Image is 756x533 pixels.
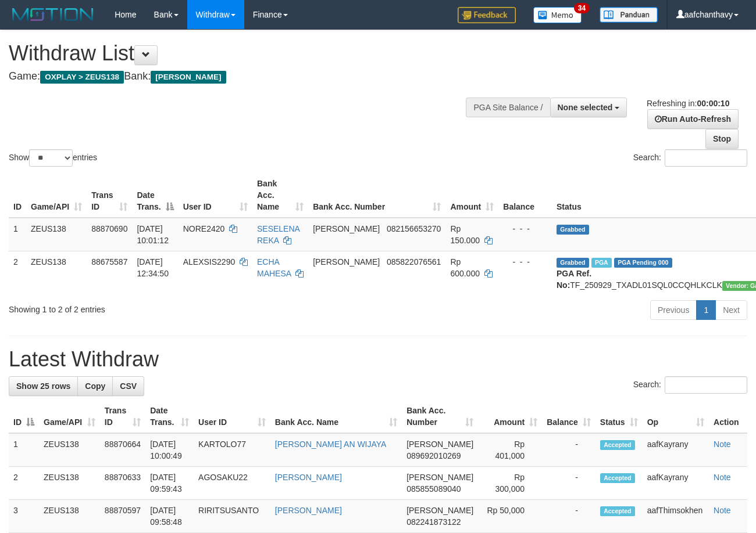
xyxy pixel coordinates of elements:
[91,224,127,233] span: 88870690
[478,500,542,533] td: Rp 50,000
[558,103,613,112] span: None selected
[478,433,542,467] td: Rp 401,000
[16,381,70,391] span: Show 25 rows
[406,506,473,515] span: [PERSON_NAME]
[26,251,87,296] td: ZEUS138
[402,400,478,433] th: Bank Acc. Number: activate to sort column ascending
[633,376,747,394] label: Search:
[194,400,270,433] th: User ID: activate to sort column ascending
[183,257,236,266] span: ALEXSIS2290
[478,467,542,500] td: Rp 300,000
[39,500,100,533] td: ZEUS138
[40,71,124,84] span: OXPLAY > ZEUS138
[600,440,635,450] span: Accepted
[275,506,342,515] a: [PERSON_NAME]
[257,257,291,278] a: ECHA MAHESA
[100,467,145,500] td: 88870633
[665,376,747,394] input: Search:
[132,173,178,218] th: Date Trans.: activate to sort column descending
[151,71,226,84] span: [PERSON_NAME]
[643,467,709,500] td: aafKayrany
[179,173,252,218] th: User ID: activate to sort column ascending
[145,433,194,467] td: [DATE] 10:00:49
[9,251,26,296] td: 2
[595,400,643,433] th: Status: activate to sort column ascending
[542,400,595,433] th: Balance: activate to sort column ascending
[697,99,729,108] strong: 00:00:10
[91,257,127,266] span: 88675587
[600,506,635,516] span: Accepted
[29,149,73,167] select: Showentries
[145,467,194,500] td: [DATE] 09:59:43
[194,433,270,467] td: KARTOLO77
[714,440,731,449] a: Note
[542,500,595,533] td: -
[542,433,595,467] td: -
[313,257,380,266] span: [PERSON_NAME]
[9,149,97,167] label: Show entries
[275,440,387,449] a: [PERSON_NAME] AN WIJAYA
[137,224,169,245] span: [DATE] 10:01:12
[387,224,441,233] span: Copy 082156653270 to clipboard
[9,173,26,218] th: ID
[600,7,658,23] img: panduan.png
[39,400,100,433] th: Game/API: activate to sort column ascending
[9,299,306,315] div: Showing 1 to 2 of 2 entries
[9,400,39,433] th: ID: activate to sort column descending
[9,6,97,23] img: MOTION_logo.png
[647,109,739,129] a: Run Auto-Refresh
[450,224,480,245] span: Rp 150.000
[100,500,145,533] td: 88870597
[9,500,39,533] td: 3
[406,451,461,460] span: Copy 089692010269 to clipboard
[714,473,731,482] a: Note
[696,300,716,320] a: 1
[9,348,747,371] h1: Latest Withdraw
[503,223,547,235] div: - - -
[574,3,590,13] span: 34
[643,400,709,433] th: Op: activate to sort column ascending
[9,376,78,396] a: Show 25 rows
[39,433,100,467] td: ZEUS138
[406,473,473,482] span: [PERSON_NAME]
[9,42,493,65] h1: Withdraw List
[643,500,709,533] td: aafThimsokhen
[85,381,105,391] span: Copy
[498,173,552,218] th: Balance
[665,149,747,167] input: Search:
[533,7,582,23] img: Button%20Memo.svg
[87,173,132,218] th: Trans ID: activate to sort column ascending
[614,258,672,268] span: PGA Pending
[9,433,39,467] td: 1
[503,256,547,268] div: - - -
[542,467,595,500] td: -
[715,300,747,320] a: Next
[387,257,441,266] span: Copy 085822076561 to clipboard
[714,506,731,515] a: Note
[600,473,635,483] span: Accepted
[313,224,380,233] span: [PERSON_NAME]
[77,376,113,396] a: Copy
[9,218,26,251] td: 1
[100,433,145,467] td: 88870664
[591,258,612,268] span: Marked by aafpengsreynich
[478,400,542,433] th: Amount: activate to sort column ascending
[257,224,299,245] a: SESELENA REKA
[9,71,493,82] h4: Game: Bank:
[100,400,145,433] th: Trans ID: activate to sort column ascending
[406,440,473,449] span: [PERSON_NAME]
[39,467,100,500] td: ZEUS138
[650,300,697,320] a: Previous
[9,467,39,500] td: 2
[26,218,87,251] td: ZEUS138
[406,484,461,494] span: Copy 085855089040 to clipboard
[705,129,739,149] a: Stop
[275,473,342,482] a: [PERSON_NAME]
[145,400,194,433] th: Date Trans.: activate to sort column ascending
[406,517,461,527] span: Copy 082241873122 to clipboard
[550,98,627,117] button: None selected
[137,257,169,278] span: [DATE] 12:34:50
[709,400,747,433] th: Action
[308,173,445,218] th: Bank Acc. Number: activate to sort column ascending
[270,400,402,433] th: Bank Acc. Name: activate to sort column ascending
